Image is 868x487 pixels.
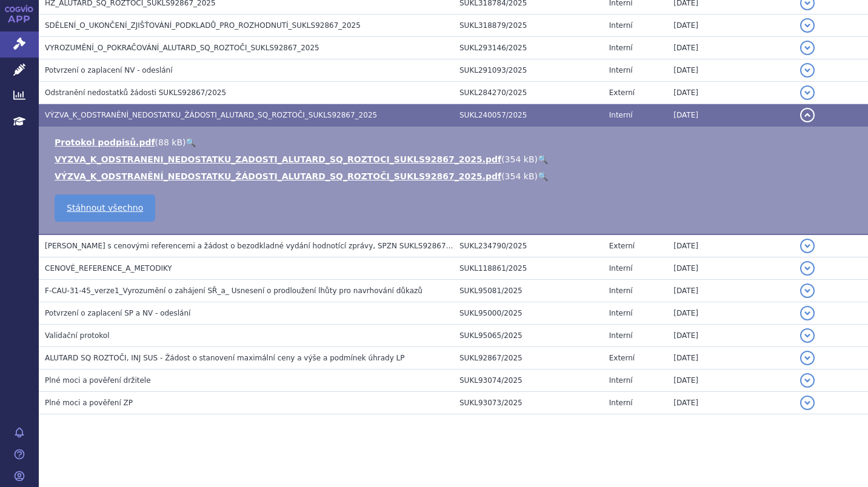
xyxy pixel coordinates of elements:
[667,369,793,392] td: [DATE]
[453,392,603,414] td: SUKL93073/2025
[453,347,603,369] td: SUKL92867/2025
[800,283,815,298] button: detail
[800,239,815,253] button: detail
[538,171,548,181] a: 🔍
[45,88,226,97] span: Odstranění nedostatků žádosti SUKLS92867/2025
[453,369,603,392] td: SUKL93074/2025
[800,261,815,276] button: detail
[667,234,793,257] td: [DATE]
[667,280,793,302] td: [DATE]
[609,264,633,273] span: Interní
[453,325,603,347] td: SUKL95065/2025
[505,154,535,164] span: 354 kB
[609,44,633,52] span: Interní
[45,399,133,407] span: Plné moci a pověření ZP
[667,347,793,369] td: [DATE]
[609,331,633,340] span: Interní
[453,257,603,280] td: SUKL118861/2025
[609,242,635,250] span: Externí
[45,264,172,273] span: CENOVÉ_REFERENCE_A_METODIKY
[55,154,501,164] a: VYZVA_K_ODSTRANENI_NEDOSTATKU_ZADOSTI_ALUTARD_SQ_ROZTOCI_SUKLS92867_2025.pdf
[453,15,603,37] td: SUKL318879/2025
[55,137,155,147] a: Protokol podpisů.pdf
[667,104,793,127] td: [DATE]
[609,88,635,97] span: Externí
[55,171,501,181] a: VÝZVA_K_ODSTRANĚNÍ_NEDOSTATKU_ŽÁDOSTI_ALUTARD_SQ_ROZTOČI_SUKLS92867_2025.pdf
[45,354,405,362] span: ALUTARD SQ ROZTOČI, INJ SUS - Žádost o stanovení maximální ceny a výše a podmínek úhrady LP
[800,18,815,33] button: detail
[609,66,633,75] span: Interní
[55,136,856,148] li: ( )
[800,306,815,320] button: detail
[609,309,633,317] span: Interní
[609,111,633,119] span: Interní
[45,66,173,75] span: Potvrzení o zaplacení NV - odeslání
[609,354,635,362] span: Externí
[453,280,603,302] td: SUKL95081/2025
[800,85,815,100] button: detail
[609,376,633,385] span: Interní
[800,63,815,78] button: detail
[453,59,603,82] td: SUKL291093/2025
[609,399,633,407] span: Interní
[453,37,603,59] td: SUKL293146/2025
[45,242,467,250] span: Souhlas s cenovými referencemi a žádost o bezodkladné vydání hodnotící zprávy, SPZN SUKLS92867/2025
[667,302,793,325] td: [DATE]
[800,328,815,343] button: detail
[800,108,815,122] button: detail
[185,137,196,147] a: 🔍
[453,302,603,325] td: SUKL95000/2025
[45,331,110,340] span: Validační protokol
[158,137,182,147] span: 88 kB
[45,376,151,385] span: Plné moci a pověření držitele
[667,37,793,59] td: [DATE]
[505,171,535,181] span: 354 kB
[667,82,793,104] td: [DATE]
[45,309,190,317] span: Potvrzení o zaplacení SP a NV - odeslání
[609,21,633,30] span: Interní
[800,396,815,410] button: detail
[45,111,377,119] span: VÝZVA_K_ODSTRANĚNÍ_NEDOSTATKU_ŽÁDOSTI_ALUTARD_SQ_ROZTOČI_SUKLS92867_2025
[800,41,815,55] button: detail
[55,153,856,165] li: ( )
[800,373,815,388] button: detail
[667,392,793,414] td: [DATE]
[55,194,155,222] a: Stáhnout všechno
[800,351,815,365] button: detail
[609,287,633,295] span: Interní
[45,21,361,30] span: SDĚLENÍ_O_UKONČENÍ_ZJIŠŤOVÁNÍ_PODKLADŮ_PRO_ROZHODNUTÍ_SUKLS92867_2025
[453,234,603,257] td: SUKL234790/2025
[55,170,856,182] li: ( )
[45,287,422,295] span: F-CAU-31-45_verze1_Vyrozumění o zahájení SŘ_a_ Usnesení o prodloužení lhůty pro navrhování důkazů
[667,325,793,347] td: [DATE]
[667,15,793,37] td: [DATE]
[453,104,603,127] td: SUKL240057/2025
[45,44,319,52] span: VYROZUMĚNÍ_O_POKRAČOVÁNÍ_ALUTARD_SQ_ROZTOČI_SUKLS92867_2025
[538,154,548,164] a: 🔍
[667,59,793,82] td: [DATE]
[453,82,603,104] td: SUKL284270/2025
[667,257,793,280] td: [DATE]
